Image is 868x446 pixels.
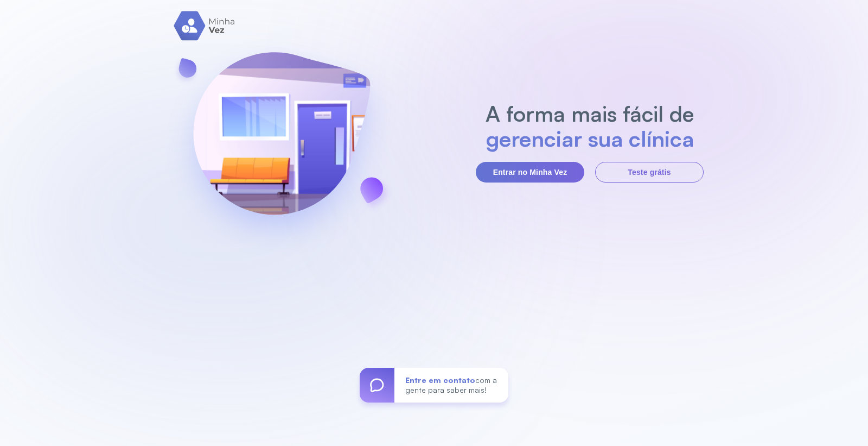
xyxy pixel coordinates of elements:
[405,375,475,385] span: Entre em contato
[476,162,584,183] button: Entrar no Minha Vez
[595,162,704,183] button: Teste grátis
[360,368,508,403] a: Entre em contatocom a gente para saber mais!
[480,126,700,151] h2: gerenciar sua clínica
[394,368,508,403] div: com a gente para saber mais!
[480,101,700,126] h2: A forma mais fácil de
[164,23,399,260] img: banner-login.svg
[174,11,236,41] img: logo.svg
